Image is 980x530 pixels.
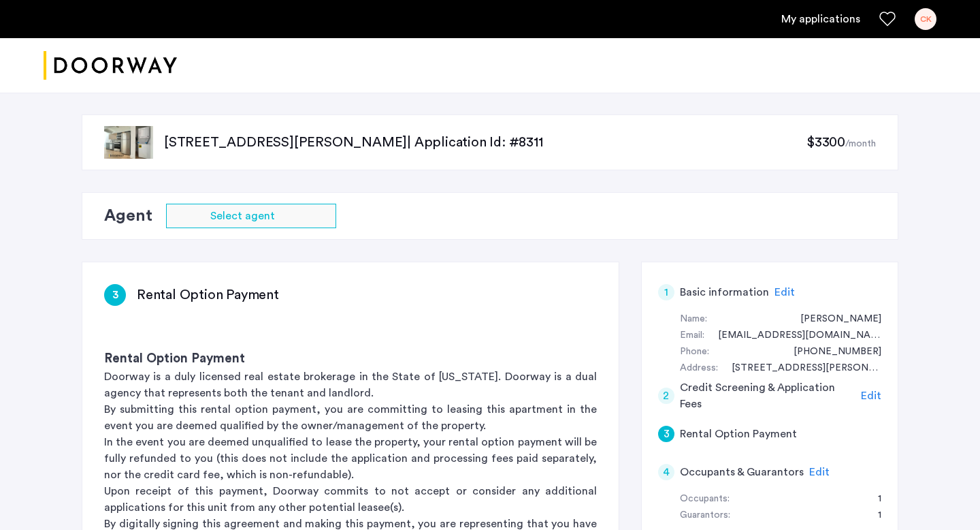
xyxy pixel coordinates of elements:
a: Cazamio logo [44,40,177,91]
div: Occupants: [680,491,730,508]
div: cskassicieh@gmail.com [704,328,881,344]
p: [STREET_ADDRESS][PERSON_NAME] | Application Id: #8311 [164,133,806,152]
h5: Basic information [680,284,769,300]
p: By submitting this rental option payment, you are committing to leasing this apartment in the eve... [104,401,597,434]
h3: Rental Option Payment [104,349,597,369]
div: Email: [680,328,704,344]
a: My application [781,11,860,27]
span: Edit [861,390,881,401]
img: logo [44,40,177,91]
div: Name: [680,311,707,328]
div: 3 [104,284,126,306]
div: 4 [658,464,674,480]
div: Phone: [680,344,709,360]
div: 1 [864,491,881,508]
div: 328 Tompkins Avenue, #2B [718,360,881,377]
h5: Occupants & Guarantors [680,464,804,480]
h5: Rental Option Payment [680,426,797,442]
p: Doorway is a duly licensed real estate brokerage in the State of [US_STATE]. Doorway is a dual ag... [104,369,597,401]
div: 1 [864,508,881,524]
div: Address: [680,360,718,377]
a: Favorites [879,11,896,27]
sub: /month [845,139,876,149]
p: Upon receipt of this payment, Doorway commits to not accept or consider any additional applicatio... [104,483,597,516]
div: 1 [658,284,674,300]
iframe: chat widget [923,476,966,516]
h3: Rental Option Payment [137,285,279,305]
div: +15055507264 [780,344,881,360]
div: 3 [658,426,674,442]
span: Edit [809,467,830,478]
div: CK [915,8,936,30]
div: Christian Kassicieh [787,311,881,328]
p: In the event you are deemed unqualified to lease the property, your rental option payment will be... [104,434,597,483]
h5: Credit Screening & Application Fees [680,379,856,412]
div: 2 [658,388,674,404]
span: $3300 [806,136,845,149]
span: Edit [774,287,795,298]
div: Guarantors: [680,508,730,524]
img: apartment [104,126,153,159]
h2: Agent [104,204,152,228]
